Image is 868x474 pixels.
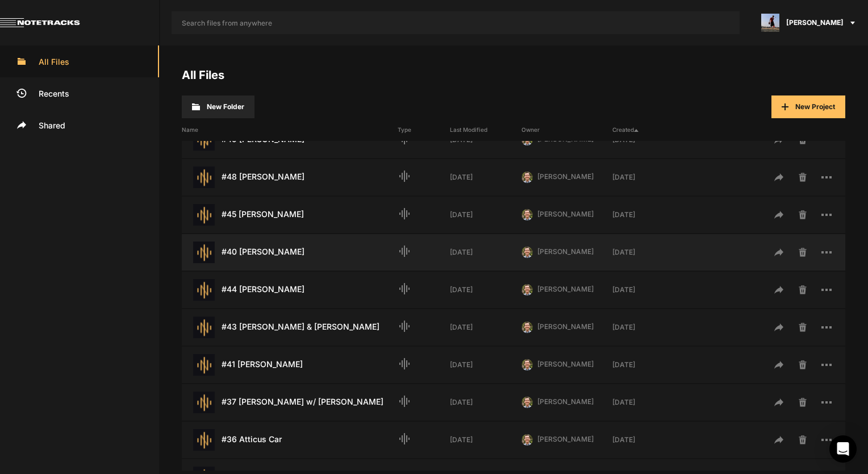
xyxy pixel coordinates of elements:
[450,360,521,370] div: [DATE]
[182,95,254,118] button: New Folder
[795,102,835,111] span: New Project
[521,284,533,296] img: 424769395311cb87e8bb3f69157a6d24
[398,126,450,134] div: Type
[182,354,398,376] div: #41 [PERSON_NAME]
[771,95,845,118] button: New Project
[612,172,684,182] div: [DATE]
[521,247,533,258] img: 424769395311cb87e8bb3f69157a6d24
[398,357,411,371] mat-icon: Audio
[193,279,215,301] img: star-track.png
[612,397,684,408] div: [DATE]
[612,247,684,257] div: [DATE]
[193,167,215,188] img: star-track.png
[450,397,521,408] div: [DATE]
[612,322,684,332] div: [DATE]
[612,210,684,220] div: [DATE]
[450,435,521,445] div: [DATE]
[521,434,533,446] img: 424769395311cb87e8bb3f69157a6d24
[612,126,684,134] div: Created
[193,242,215,263] img: star-track.png
[521,126,612,134] div: Owner
[193,317,215,338] img: star-track.png
[193,354,215,376] img: star-track.png
[182,204,398,226] div: #45 [PERSON_NAME]
[450,210,521,220] div: [DATE]
[193,392,215,413] img: star-track.png
[182,429,398,451] div: #36 Atticus Car
[182,242,398,263] div: #40 [PERSON_NAME]
[537,285,594,293] span: [PERSON_NAME]
[398,319,411,333] mat-icon: Audio
[612,435,684,445] div: [DATE]
[172,11,740,34] input: Search files from anywhere
[450,322,521,332] div: [DATE]
[829,435,857,463] div: Open Intercom Messenger
[537,435,594,443] span: [PERSON_NAME]
[182,392,398,413] div: #37 [PERSON_NAME] w/ [PERSON_NAME]
[398,207,411,221] mat-icon: Audio
[182,317,398,338] div: #43 [PERSON_NAME] & [PERSON_NAME]
[612,285,684,295] div: [DATE]
[786,18,844,28] span: [PERSON_NAME]
[182,126,398,134] div: Name
[537,172,594,181] span: [PERSON_NAME]
[537,210,594,218] span: [PERSON_NAME]
[612,360,684,370] div: [DATE]
[537,322,594,331] span: [PERSON_NAME]
[761,14,779,32] img: ACg8ocJ5zrP0c3SJl5dKscm-Goe6koz8A9fWD7dpguHuX8DX5VIxymM=s96-c
[521,172,533,183] img: 424769395311cb87e8bb3f69157a6d24
[537,397,594,406] span: [PERSON_NAME]
[182,279,398,301] div: #44 [PERSON_NAME]
[450,285,521,295] div: [DATE]
[450,126,521,134] div: Last Modified
[521,322,533,333] img: 424769395311cb87e8bb3f69157a6d24
[182,68,224,82] a: All Files
[398,169,411,183] mat-icon: Audio
[398,432,411,446] mat-icon: Audio
[521,397,533,408] img: 424769395311cb87e8bb3f69157a6d24
[450,247,521,257] div: [DATE]
[398,394,411,408] mat-icon: Audio
[193,429,215,451] img: star-track.png
[537,247,594,256] span: [PERSON_NAME]
[398,244,411,258] mat-icon: Audio
[450,172,521,182] div: [DATE]
[521,209,533,221] img: 424769395311cb87e8bb3f69157a6d24
[182,167,398,188] div: #48 [PERSON_NAME]
[193,204,215,226] img: star-track.png
[521,359,533,371] img: 424769395311cb87e8bb3f69157a6d24
[398,282,411,296] mat-icon: Audio
[537,360,594,368] span: [PERSON_NAME]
